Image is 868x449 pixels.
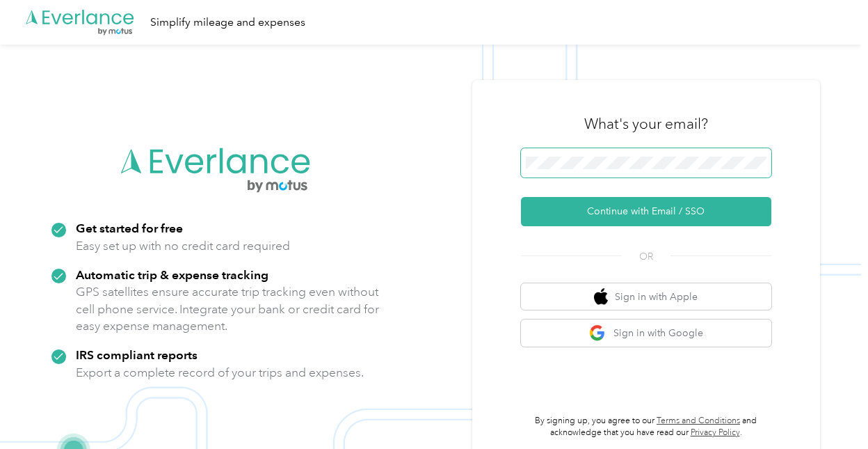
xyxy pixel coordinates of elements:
[691,427,740,438] a: Privacy Policy
[589,324,606,342] img: google logo
[521,283,771,310] button: apple logoSign in with Apple
[584,114,708,134] h3: What's your email?
[521,197,771,226] button: Continue with Email / SSO
[76,347,198,362] strong: IRS compliant reports
[76,283,380,335] p: GPS satellites ensure accurate trip tracking even without cell phone service. Integrate your bank...
[622,249,670,264] span: OR
[521,415,771,439] p: By signing up, you agree to our and acknowledge that you have read our .
[76,267,268,282] strong: Automatic trip & expense tracking
[76,237,290,255] p: Easy set up with no credit card required
[657,416,740,426] a: Terms and Conditions
[76,221,183,235] strong: Get started for free
[150,14,305,31] div: Simplify mileage and expenses
[521,320,771,347] button: google logoSign in with Google
[76,364,364,381] p: Export a complete record of your trips and expenses.
[594,288,608,306] img: apple logo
